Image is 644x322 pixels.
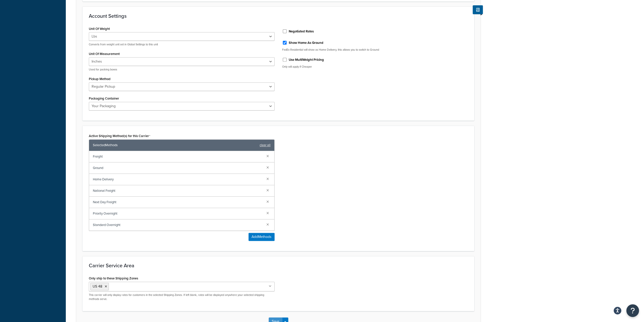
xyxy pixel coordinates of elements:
[626,304,639,317] button: Open Resource Center
[89,276,138,280] label: Only ship to these Shipping Zones
[93,153,262,160] span: Freight
[282,48,468,52] p: FedEx Residential will show as Home Delivery, this allows you to switch to Ground
[89,77,111,81] label: Pickup Method
[93,284,102,289] span: US 48
[93,221,262,229] span: Standard Overnight
[282,65,468,69] p: Only will apply if Cheaper
[248,233,275,241] button: AddMethods
[289,29,314,34] label: Negotiated Rates
[289,58,324,62] label: Use MultiWeight Pricing
[89,68,275,71] p: Used for packing boxes
[260,142,271,149] a: clear all
[89,263,468,268] h3: Carrier Service Area
[289,41,323,45] label: Show Home As Ground
[93,210,262,217] span: Priority Overnight
[93,164,262,172] span: Ground
[93,199,262,206] span: Next Day Freight
[93,142,257,149] span: Selected Methods
[89,43,275,46] p: Converts from weight unit set in Global Settings to this unit
[89,293,275,301] p: This carrier will only display rates for customers in the selected Shipping Zones. If left blank,...
[89,97,119,100] label: Packaging Container
[89,52,120,56] label: Unit Of Measurement
[89,27,110,31] label: Unit Of Weight
[93,187,262,194] span: National Freight
[89,134,150,138] label: Active Shipping Method(s) for this Carrier
[93,176,262,183] span: Home Delivery
[89,13,468,19] h3: Account Settings
[473,5,483,14] button: Show Help Docs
